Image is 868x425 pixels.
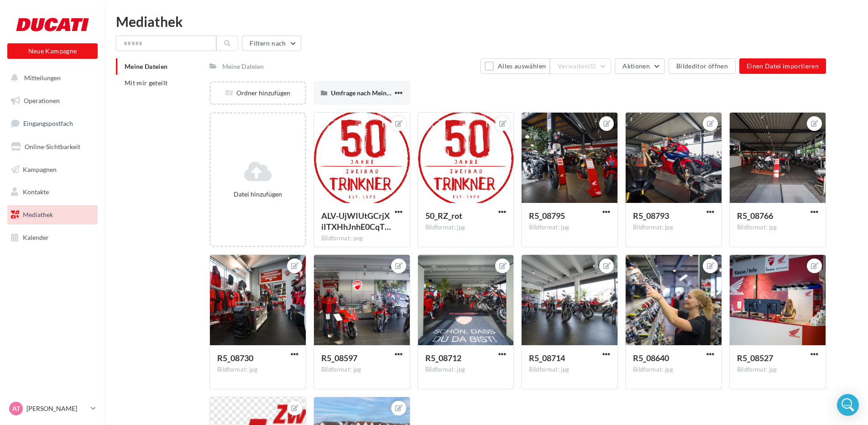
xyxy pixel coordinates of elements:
[12,404,20,413] span: AT
[5,228,99,247] a: Kalender
[5,205,99,224] a: Mediathek
[633,366,714,374] div: Bildformat: jpg
[214,190,301,199] div: Datei hinzufügen
[217,366,298,374] div: Bildformat: jpg
[837,394,859,416] div: Open Intercom Messenger
[7,43,98,59] button: Neue Kampagne
[739,58,826,74] button: Einen Datei importieren
[24,74,61,82] span: Mitteilungen
[222,62,264,71] div: Meine Dateien
[5,160,99,179] a: Kampagnen
[321,353,357,363] span: R5_08597
[529,353,565,363] span: R5_08714
[5,68,96,88] button: Mitteilungen
[747,62,819,70] span: Einen Datei importieren
[5,137,99,156] a: Online-Sichtbarkeit
[737,223,818,232] div: Bildformat: jpg
[529,366,610,374] div: Bildformat: jpg
[622,62,650,70] span: Aktionen
[737,353,773,363] span: R5_08527
[321,211,391,232] span: ALV-UjWIUtGCrjXiITXHhJnhE0CqTWV4-Bt06elyz4U3L52kM4kAvCGi
[5,91,99,110] a: Operationen
[5,114,99,133] a: Eingangspostfach
[529,211,565,221] span: R5_08795
[669,58,736,74] button: Bildeditor öffnen
[116,15,857,28] div: Mediathek
[125,79,167,87] span: Mit mir geteilt
[588,62,596,70] span: (0)
[425,223,507,232] div: Bildformat: jpg
[242,36,301,51] button: Filtern nach
[481,58,550,74] button: Alles auswählen
[23,233,49,241] span: Kalender
[550,58,611,74] button: Verwalten(0)
[615,58,665,74] button: Aktionen
[26,404,87,413] p: [PERSON_NAME]
[211,88,305,98] div: Ordner hinzufügen
[7,400,98,417] a: AT [PERSON_NAME]
[25,143,80,150] span: Online-Sichtbarkeit
[23,211,53,218] span: Mediathek
[23,188,49,196] span: Kontakte
[5,182,99,202] a: Kontakte
[425,366,507,374] div: Bildformat: jpg
[23,165,57,173] span: Kampagnen
[633,223,714,232] div: Bildformat: jpg
[125,62,168,70] span: Meine Dateien
[633,353,669,363] span: R5_08640
[737,366,818,374] div: Bildformat: jpg
[737,211,773,221] span: R5_08766
[425,353,461,363] span: R5_08712
[24,97,60,104] span: Operationen
[529,223,610,232] div: Bildformat: jpg
[425,211,462,221] span: 50_RZ_rot
[217,353,253,363] span: R5_08730
[321,366,403,374] div: Bildformat: jpg
[633,211,669,221] span: R5_08793
[23,119,73,127] span: Eingangspostfach
[321,234,403,243] div: Bildformat: png
[331,89,404,97] span: Umfrage nach Meinungen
